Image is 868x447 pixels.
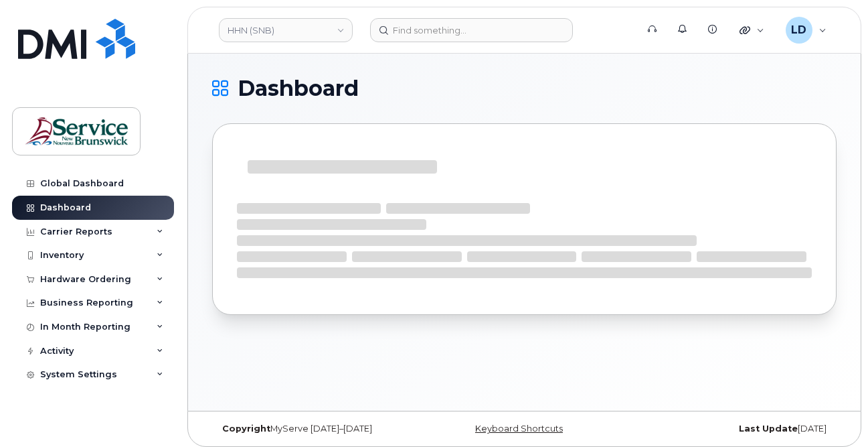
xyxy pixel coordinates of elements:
div: MyServe [DATE]–[DATE] [212,424,420,434]
div: [DATE] [628,424,837,434]
span: Dashboard [238,78,359,99]
strong: Copyright [222,424,270,434]
strong: Last Update [739,424,798,434]
a: Keyboard Shortcuts [475,424,563,434]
